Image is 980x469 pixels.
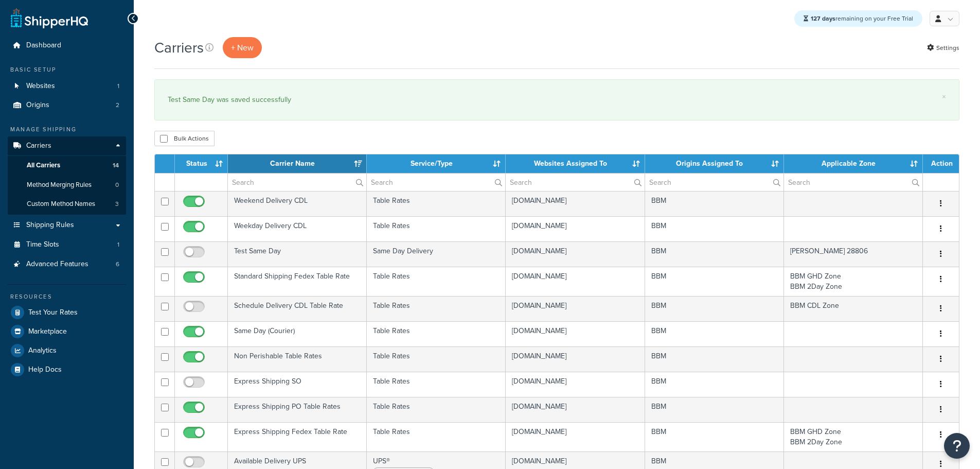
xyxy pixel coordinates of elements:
a: Origins 2 [8,96,126,115]
td: Express Shipping Fedex Table Rate [228,422,367,451]
li: Origins [8,96,126,115]
td: Test Same Day [228,241,367,267]
td: [DOMAIN_NAME] [506,321,645,346]
td: BBM [645,346,784,372]
div: Basic Setup [8,65,126,74]
td: Table Rates [367,372,506,397]
span: Custom Method Names [27,200,95,209]
input: Search [645,173,783,191]
div: Resources [8,292,126,301]
td: Table Rates [367,191,506,216]
span: Origins [26,101,49,110]
td: [DOMAIN_NAME] [506,191,645,216]
span: 3 [115,200,119,209]
td: Table Rates [367,296,506,321]
h1: Carriers [154,38,204,58]
td: Table Rates [367,346,506,372]
span: Dashboard [26,41,61,50]
th: Applicable Zone: activate to sort column ascending [784,154,923,173]
td: Weekend Delivery CDL [228,191,367,216]
input: Search [367,173,505,191]
td: BBM GHD Zone BBM 2Day Zone [784,422,923,451]
span: Analytics [28,346,57,355]
td: BBM [645,241,784,267]
a: Websites 1 [8,77,126,96]
strong: 127 days [811,14,835,23]
td: [DOMAIN_NAME] [506,346,645,372]
td: Table Rates [367,267,506,296]
div: Test Same Day was saved successfully [168,93,946,107]
span: Time Slots [26,240,59,249]
td: Standard Shipping Fedex Table Rate [228,267,367,296]
a: Settings [927,41,959,55]
th: Carrier Name: activate to sort column ascending [228,154,367,173]
span: Advanced Features [26,260,88,269]
li: Custom Method Names [8,195,126,214]
td: Express Shipping PO Table Rates [228,397,367,422]
a: Method Merging Rules 0 [8,176,126,195]
li: All Carriers [8,156,126,175]
span: Carriers [26,142,51,150]
div: Manage Shipping [8,125,126,134]
td: Table Rates [367,216,506,241]
td: Table Rates [367,422,506,451]
td: [PERSON_NAME] 28806 [784,241,923,267]
td: Same Day Delivery [367,241,506,267]
td: [DOMAIN_NAME] [506,372,645,397]
td: BBM [645,191,784,216]
li: Time Slots [8,235,126,254]
td: Same Day (Courier) [228,321,367,346]
li: Carriers [8,136,126,215]
span: Help Docs [28,366,62,374]
td: [DOMAIN_NAME] [506,267,645,296]
li: Test Your Rates [8,303,126,322]
td: BBM [645,321,784,346]
li: Advanced Features [8,255,126,274]
input: Search [784,173,922,191]
span: 1 [117,82,119,91]
input: Search [228,173,366,191]
a: ShipperHQ Home [11,8,88,28]
td: BBM [645,372,784,397]
li: Method Merging Rules [8,176,126,195]
a: Help Docs [8,360,126,379]
span: Marketplace [28,327,67,336]
td: BBM [645,296,784,321]
td: Schedule Delivery CDL Table Rate [228,296,367,321]
div: remaining on your Free Trial [794,10,922,27]
a: Carriers [8,136,126,155]
th: Service/Type: activate to sort column ascending [367,154,506,173]
td: [DOMAIN_NAME] [506,296,645,321]
td: Non Perishable Table Rates [228,346,367,372]
td: [DOMAIN_NAME] [506,241,645,267]
a: Custom Method Names 3 [8,195,126,214]
td: Table Rates [367,321,506,346]
span: All Carriers [27,161,60,170]
th: Origins Assigned To: activate to sort column ascending [645,154,784,173]
a: × [942,93,946,101]
a: Marketplace [8,322,126,341]
th: Websites Assigned To: activate to sort column ascending [506,154,645,173]
span: Shipping Rules [26,221,74,230]
span: 1 [117,240,119,249]
span: Method Merging Rules [27,181,92,189]
td: [DOMAIN_NAME] [506,422,645,451]
td: BBM [645,216,784,241]
span: Test Your Rates [28,308,78,317]
a: Advanced Features 6 [8,255,126,274]
td: Table Rates [367,397,506,422]
a: Shipping Rules [8,216,126,235]
span: 0 [115,181,119,189]
a: Analytics [8,341,126,360]
td: [DOMAIN_NAME] [506,216,645,241]
td: BBM GHD Zone BBM 2Day Zone [784,267,923,296]
th: Status: activate to sort column ascending [175,154,228,173]
button: Bulk Actions [154,131,215,146]
input: Search [506,173,644,191]
span: 6 [116,260,119,269]
button: Open Resource Center [944,433,970,459]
